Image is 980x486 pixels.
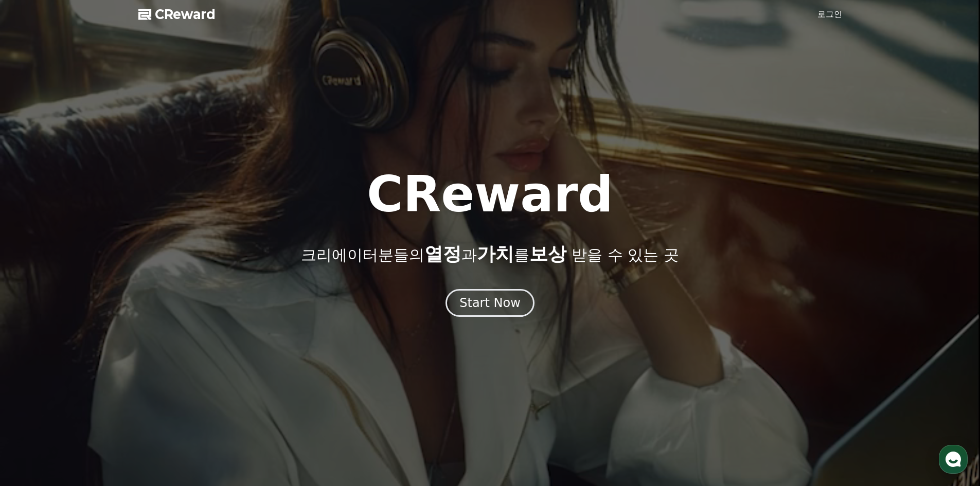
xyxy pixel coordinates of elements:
[446,299,534,309] a: Start Now
[424,243,461,264] span: 열정
[446,289,534,317] button: Start Now
[155,6,216,23] span: CReward
[817,8,842,21] a: 로그인
[459,295,521,311] div: Start Now
[477,243,514,264] span: 가치
[138,6,216,23] a: CReward
[367,170,613,219] h1: CReward
[301,244,679,264] p: 크리에이터분들의 과 를 받을 수 있는 곳
[529,243,566,264] span: 보상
